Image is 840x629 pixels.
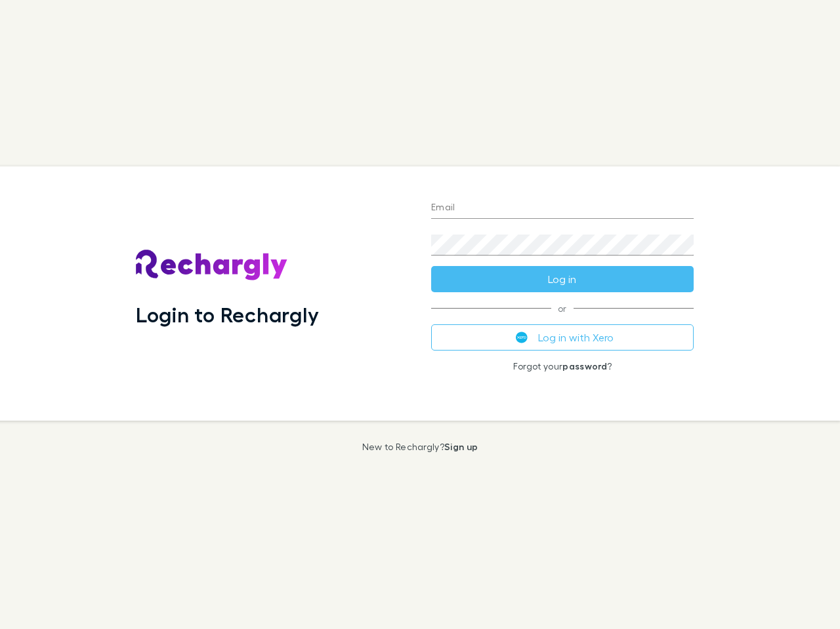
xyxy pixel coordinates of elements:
a: Sign up [444,441,478,452]
button: Log in [431,266,694,292]
img: Xero's logo [516,332,528,343]
img: Rechargly's Logo [136,250,288,281]
p: New to Rechargly? [362,442,478,452]
p: Forgot your ? [431,361,694,372]
a: password [562,360,607,372]
h1: Login to Rechargly [136,302,319,327]
button: Log in with Xero [431,324,694,351]
span: or [431,308,694,309]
